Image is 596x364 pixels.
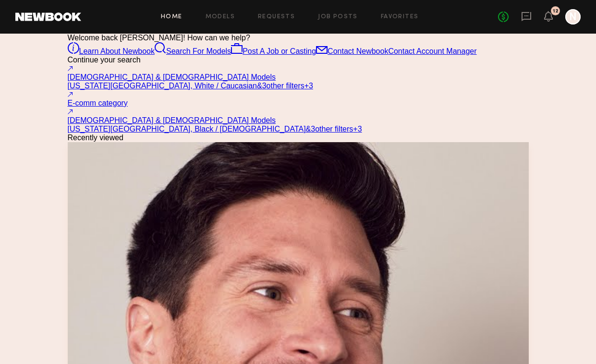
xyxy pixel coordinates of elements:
div: Continue your search [68,56,529,64]
a: E-comm category [68,90,529,108]
a: Contact NewbookContact Account Manager [316,47,476,55]
div: [DEMOGRAPHIC_DATA] & [DEMOGRAPHIC_DATA] Models [68,116,529,125]
a: Home [161,14,182,20]
span: & 3 other filter s [306,125,353,133]
a: [DEMOGRAPHIC_DATA] & [DEMOGRAPHIC_DATA] Models[US_STATE][GEOGRAPHIC_DATA], White / Caucasian&3oth... [68,64,529,90]
span: + 3 [353,125,362,133]
span: + 3 [304,82,313,90]
div: [DEMOGRAPHIC_DATA] & [DEMOGRAPHIC_DATA] Models [68,73,529,82]
a: [DEMOGRAPHIC_DATA] & [DEMOGRAPHIC_DATA] Models[US_STATE][GEOGRAPHIC_DATA], Black / [DEMOGRAPHIC_D... [68,108,529,133]
div: [US_STATE][GEOGRAPHIC_DATA], Black / [DEMOGRAPHIC_DATA] [68,125,529,133]
div: 12 [553,9,559,14]
a: Favorites [381,14,419,20]
div: Welcome back [PERSON_NAME]! How can we help? [68,34,529,42]
span: & 3 other filter s [257,82,304,90]
span: Search For Models [166,47,231,55]
a: N [565,9,581,24]
span: Learn About Newbook [79,47,155,55]
a: Job Posts [318,14,358,20]
span: Contact Newbook [328,47,388,55]
div: E-comm category [68,99,529,108]
div: [US_STATE][GEOGRAPHIC_DATA], White / Caucasian [68,82,529,90]
span: Post A Job or Casting [243,47,316,55]
a: Post A Job or Casting [231,47,316,55]
a: Requests [258,14,295,20]
a: Learn About Newbook [68,47,155,55]
a: Models [206,14,235,20]
div: Recently viewed [68,133,529,142]
span: Contact Account Manager [388,47,476,55]
a: Search For Models [155,47,231,55]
